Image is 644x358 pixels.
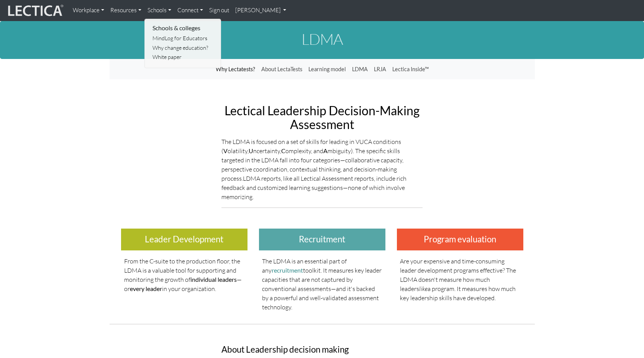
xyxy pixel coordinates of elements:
h3: Leader Development [121,229,247,250]
a: White paper [151,52,216,62]
p: Are your expensive and time-consuming leader development programs effective? The LDMA doesn't mea... [400,257,520,302]
a: Learning model [305,62,349,77]
strong: U [249,147,253,154]
a: Resources [107,3,144,18]
p: The LDMA is focused on a set of skills for leading in VUCA conditions ( olatility, ncertainty, om... [221,137,423,201]
strong: A [323,147,328,154]
a: LDMA [349,62,371,77]
h2: Lectical Leadership Decision-Making Assessment [221,104,423,131]
a: Connect [174,3,206,18]
a: [PERSON_NAME] [232,3,290,18]
a: LRJA [371,62,389,77]
h3: Recruitment [259,229,385,250]
a: Lectica Inside™ [389,62,432,77]
strong: C [281,147,285,154]
img: lecticalive [6,3,64,18]
p: The LDMA is an essential part of any toolkit. It measures key leader capacities that are not capt... [262,257,382,312]
a: MindLog for Educators [151,34,216,43]
strong: V [223,147,228,154]
strong: every leader [130,285,162,292]
h3: About Leadership decision making [221,345,423,355]
em: like [419,285,428,293]
a: About LectaTests [258,62,305,77]
a: Why change education? [151,43,216,53]
a: Sign out [206,3,232,18]
li: Schools & colleges [151,22,216,34]
a: Why Lectatests? [213,62,258,77]
a: recruitment [272,266,303,274]
a: Workplace [70,3,107,18]
h1: LDMA [110,31,535,47]
p: From the C-suite to the production floor, the LDMA is a valuable tool for supporting and monitori... [124,257,244,293]
strong: individual leaders [190,276,237,283]
h3: Program evaluation [397,229,523,250]
a: Schools [144,3,174,18]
